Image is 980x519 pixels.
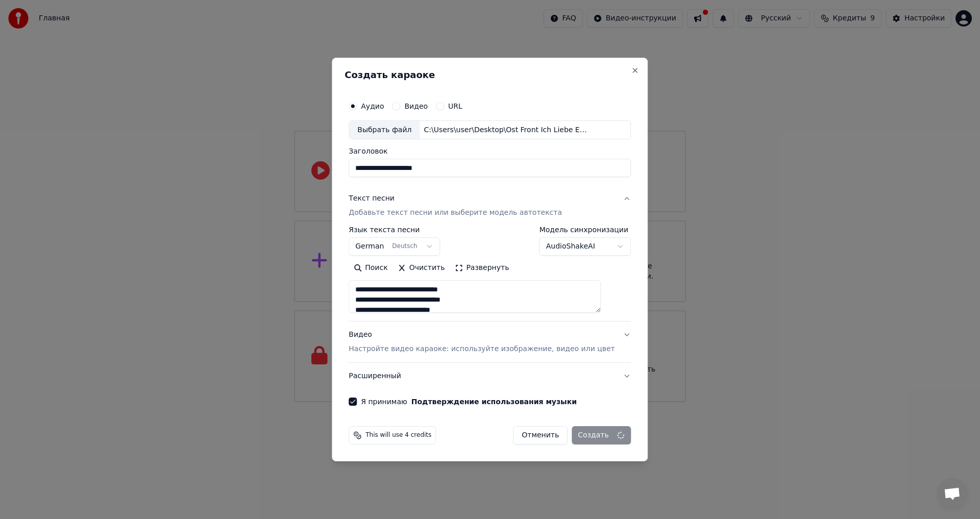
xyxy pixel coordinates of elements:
div: Текст песниДобавьте текст песни или выберите модель автотекста [349,227,631,322]
button: Отменить [513,426,568,444]
h2: Создать караоке [345,70,635,80]
div: Текст песни [349,194,395,204]
div: C:\Users\user\Desktop\Ost Front Ich Liebe Es.mp3 [420,125,593,135]
button: Я принимаю [411,398,577,405]
label: Аудио [361,103,384,110]
button: Развернуть [450,260,514,277]
button: Текст песниДобавьте текст песни или выберите модель автотекста [349,186,631,227]
label: Заголовок [349,148,631,155]
p: Настройте видео караоке: используйте изображение, видео или цвет [349,344,615,354]
button: Очистить [393,260,450,277]
div: Видео [349,330,615,355]
button: Расширенный [349,363,631,389]
label: Язык текста песни [349,227,440,234]
p: Добавьте текст песни или выберите модель автотекста [349,208,562,218]
label: Я принимаю [361,398,577,405]
label: URL [448,103,462,110]
button: ВидеоНастройте видео караоке: используйте изображение, видео или цвет [349,322,631,363]
label: Видео [404,103,428,110]
div: Выбрать файл [349,121,420,139]
span: This will use 4 credits [365,431,431,439]
button: Поиск [349,260,393,277]
label: Модель синхронизации [540,227,631,234]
